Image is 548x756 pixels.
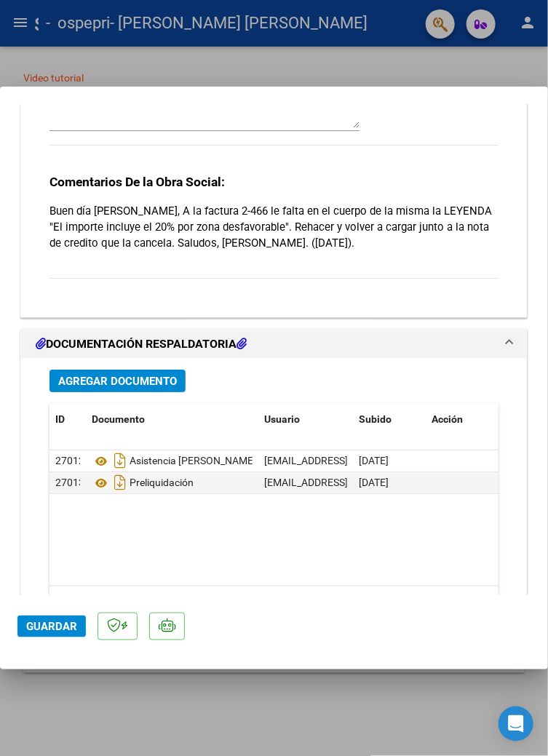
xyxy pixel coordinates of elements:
[49,586,499,623] div: 2 total
[55,455,84,466] span: 27012
[359,455,389,466] span: [DATE]
[432,413,463,425] span: Acción
[49,203,499,251] p: Buen día [PERSON_NAME], A la factura 2-466 le falta en el cuerpo de la misma la LEYENDA "El impor...
[21,359,527,680] div: DOCUMENTACIÓN RESPALDATORIA
[426,404,499,435] datatable-header-cell: Acción
[21,44,527,317] div: COMENTARIOS
[359,477,389,488] span: [DATE]
[264,477,511,488] span: [EMAIL_ADDRESS][DOMAIN_NAME] - [PERSON_NAME]
[258,404,353,435] datatable-header-cell: Usuario
[264,413,300,425] span: Usuario
[499,707,533,741] div: Open Intercom Messenger
[21,330,527,359] mat-expansion-panel-header: DOCUMENTACIÓN RESPALDATORIA
[353,404,426,435] datatable-header-cell: Subido
[49,370,186,392] button: Agregar Documento
[111,449,130,472] i: Descargar documento
[26,620,77,633] span: Guardar
[36,335,247,353] h1: DOCUMENTACIÓN RESPALDATORIA
[359,413,392,425] span: Subido
[49,404,86,435] datatable-header-cell: ID
[55,413,65,425] span: ID
[264,455,511,466] span: [EMAIL_ADDRESS][DOMAIN_NAME] - [PERSON_NAME]
[17,616,86,637] button: Guardar
[58,375,177,388] span: Agregar Documento
[92,413,145,425] span: Documento
[111,471,130,494] i: Descargar documento
[55,477,84,488] span: 27013
[92,455,256,467] span: Asistencia [PERSON_NAME]
[86,404,258,435] datatable-header-cell: Documento
[49,175,225,189] strong: Comentarios De la Obra Social:
[92,477,194,489] span: Preliquidación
